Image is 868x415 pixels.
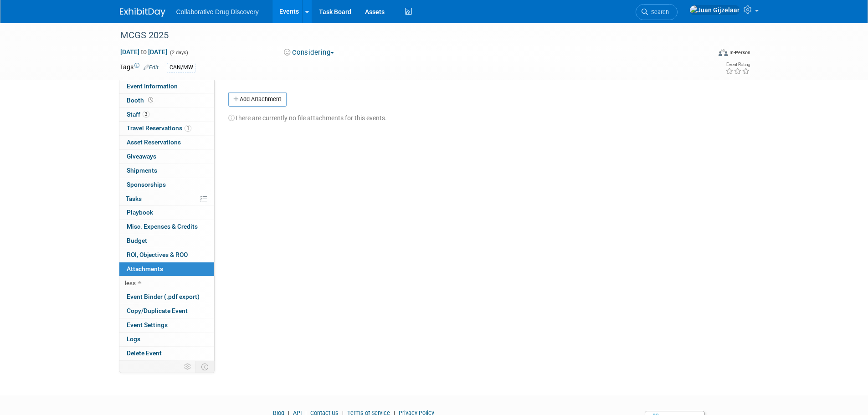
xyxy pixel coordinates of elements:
span: Search [648,9,669,15]
a: Asset Reservations [119,136,214,149]
span: Copy/Duplicate Event [127,307,188,314]
a: Shipments [119,164,214,178]
span: Shipments [127,167,157,174]
span: Booth [127,97,155,104]
a: Event Information [119,80,214,93]
a: Staff3 [119,108,214,122]
span: Tasks [126,195,142,202]
span: 3 [143,111,149,118]
div: Event Rating [725,62,750,67]
a: Search [636,4,678,20]
td: Tags [120,62,159,73]
a: Playbook [119,206,214,220]
span: Sponsorships [127,181,166,188]
div: There are currently no file attachments for this events. [228,107,742,123]
a: Copy/Duplicate Event [119,304,214,318]
a: Budget [119,234,214,248]
span: Giveaways [127,153,156,160]
span: Travel Reservations [127,124,191,132]
span: Attachments [127,265,163,272]
img: Format-Inperson.png [719,49,728,56]
span: Asset Reservations [127,138,181,146]
span: Budget [127,237,147,244]
span: Booth not reserved yet [146,97,155,103]
span: Misc. Expenses & Credits [127,223,198,230]
a: Travel Reservations1 [119,122,214,135]
a: Event Binder (.pdf export) [119,290,214,304]
a: Booth [119,94,214,108]
div: In-Person [729,49,750,56]
a: Logs [119,333,214,346]
img: Juan Gijzelaar [689,5,740,15]
a: Delete Event [119,347,214,360]
a: ROI, Objectives & ROO [119,248,214,262]
div: Event Format [657,47,751,61]
span: Logs [127,335,140,343]
span: Collaborative Drug Discovery [176,8,259,15]
span: to [139,48,148,56]
button: Considering [281,48,338,57]
span: Event Binder (.pdf export) [127,293,200,300]
td: Toggle Event Tabs [195,361,214,373]
span: (2 days) [169,50,188,56]
a: less [119,277,214,290]
span: 1 [185,125,191,132]
a: Event Settings [119,318,214,332]
a: Giveaways [119,150,214,164]
a: Tasks [119,192,214,206]
div: MCGS 2025 [117,27,697,44]
span: Event Information [127,82,178,90]
img: ExhibitDay [120,8,165,17]
span: Staff [127,111,149,118]
a: Misc. Expenses & Credits [119,220,214,234]
span: Event Settings [127,321,168,328]
a: Attachments [119,262,214,276]
span: [DATE] [DATE] [120,48,168,56]
span: Delete Event [127,349,162,357]
span: less [125,279,136,287]
a: Sponsorships [119,178,214,192]
span: Playbook [127,209,153,216]
button: Add Attachment [228,92,287,107]
td: Personalize Event Tab Strip [180,361,196,373]
span: ROI, Objectives & ROO [127,251,188,258]
a: Edit [144,64,159,71]
div: CAN/MW [167,63,196,72]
